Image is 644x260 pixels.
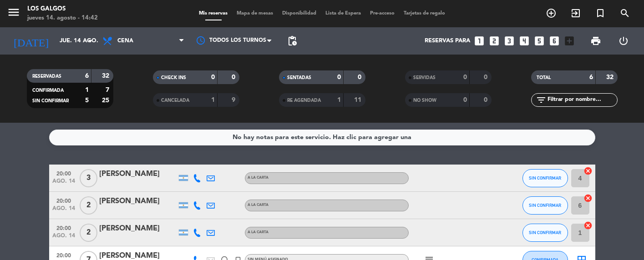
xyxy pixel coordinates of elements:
span: 20:00 [52,195,75,205]
button: SIN CONFIRMAR [522,169,568,187]
strong: 1 [85,87,89,93]
button: SIN CONFIRMAR [522,224,568,242]
span: RE AGENDADA [287,98,321,103]
div: [PERSON_NAME] [99,168,177,180]
span: SERVIDAS [413,75,436,80]
span: SIN CONFIRMAR [529,175,561,180]
strong: 0 [337,74,341,80]
span: CANCELADA [161,98,189,103]
button: SIN CONFIRMAR [522,196,568,215]
span: pending_actions [287,35,298,46]
div: [PERSON_NAME] [99,223,177,235]
i: arrow_drop_down [85,35,96,46]
strong: 25 [102,97,111,104]
i: filter_list [536,95,547,105]
span: Cena [117,38,133,44]
i: power_settings_new [618,35,629,46]
span: 2 [80,224,97,242]
div: LOG OUT [609,27,637,55]
span: RESERVADAS [32,74,61,79]
i: looks_5 [533,35,545,47]
strong: 7 [106,87,111,93]
span: 3 [80,169,97,187]
i: looks_one [473,35,485,47]
div: [PERSON_NAME] [99,195,177,207]
strong: 6 [589,74,593,80]
strong: 1 [211,97,215,103]
i: looks_3 [503,35,515,47]
span: Lista de Espera [321,11,365,16]
strong: 0 [484,74,489,80]
span: 2 [80,196,97,215]
strong: 0 [463,74,467,80]
span: SENTADAS [287,75,311,80]
i: cancel [583,221,593,230]
strong: 0 [463,97,467,103]
i: menu [7,5,20,19]
i: exit_to_app [570,8,581,19]
span: Tarjetas de regalo [399,11,450,16]
span: SIN CONFIRMAR [529,230,561,235]
span: SIN CONFIRMAR [32,99,69,103]
div: No hay notas para este servicio. Haz clic para agregar una [233,132,411,143]
strong: 9 [232,97,237,103]
i: looks_6 [548,35,560,47]
div: Los Galgos [27,5,98,14]
strong: 0 [232,74,237,80]
span: print [590,35,601,46]
strong: 11 [354,97,363,103]
i: cancel [583,166,593,175]
strong: 6 [85,73,89,79]
strong: 0 [358,74,363,80]
span: ago. 14 [52,205,75,216]
i: looks_4 [518,35,530,47]
span: Mapa de mesas [232,11,278,16]
i: turned_in_not [595,8,606,19]
strong: 5 [85,97,89,104]
strong: 0 [484,97,489,103]
span: NO SHOW [413,98,436,103]
i: cancel [583,194,593,203]
i: search [619,8,630,19]
div: jueves 14. agosto - 14:42 [27,14,98,23]
strong: 32 [102,73,111,79]
span: A LA CARTA [248,176,269,180]
span: ago. 14 [52,178,75,189]
span: A LA CARTA [248,203,269,207]
span: A LA CARTA [248,230,269,234]
span: CHECK INS [161,75,186,80]
button: menu [7,5,20,22]
span: Pre-acceso [365,11,399,16]
span: 20:00 [52,250,75,260]
span: CONFIRMADA [32,88,64,93]
span: ago. 14 [52,233,75,243]
span: 20:00 [52,222,75,233]
span: Mis reservas [194,11,232,16]
span: SIN CONFIRMAR [529,203,561,208]
strong: 1 [337,97,341,103]
span: 20:00 [52,168,75,178]
input: Filtrar por nombre... [547,95,617,105]
i: [DATE] [7,31,55,51]
span: Reservas para [425,37,470,45]
strong: 32 [606,74,615,80]
i: add_circle_outline [546,8,557,19]
strong: 0 [211,74,215,80]
i: add_box [563,35,575,47]
span: Disponibilidad [278,11,321,16]
i: looks_two [488,35,500,47]
span: TOTAL [537,75,551,80]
